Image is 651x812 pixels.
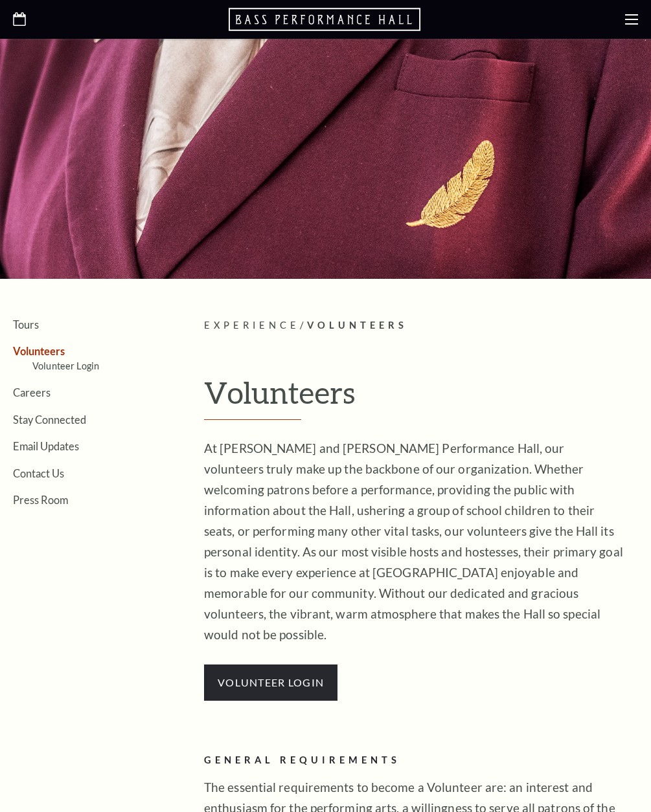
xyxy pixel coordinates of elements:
a: Volunteer Login [32,360,99,371]
span: Volunteers [307,320,407,331]
a: Stay Connected [13,413,86,426]
a: Volunteers [13,345,65,357]
a: VOLUNTEER LOGIN [218,676,324,688]
a: Careers [13,386,51,399]
h2: GENERAL REQUIREMENTS [204,752,625,769]
span: Experience [204,320,300,331]
a: Contact Us [13,467,64,479]
h1: Volunteers [204,376,638,420]
p: / [204,318,638,334]
a: Tours [13,318,39,331]
a: Email Updates [13,440,79,452]
a: Press Room [13,494,68,506]
p: At [PERSON_NAME] and [PERSON_NAME] Performance Hall, our volunteers truly make up the backbone of... [204,438,625,645]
